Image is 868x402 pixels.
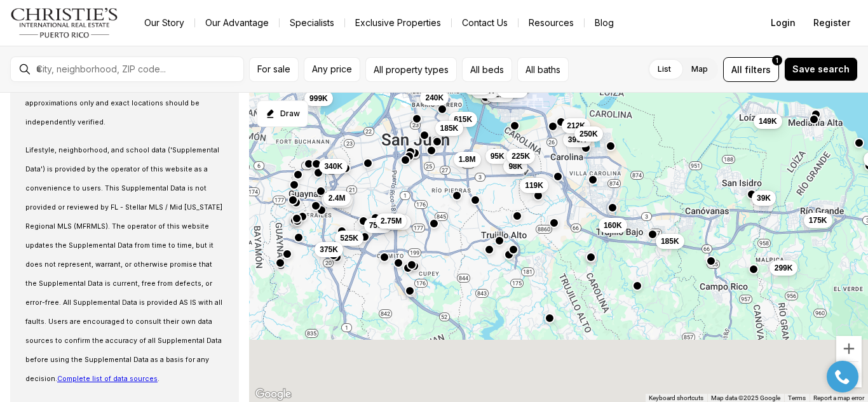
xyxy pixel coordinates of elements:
button: All beds [462,57,512,82]
span: 212K [567,121,585,131]
button: All baths [517,57,569,82]
span: 250K [580,129,598,139]
span: 2.4M [329,193,346,203]
button: Allfilters1 [723,57,779,82]
span: 299K [775,263,793,273]
span: 340K [324,161,342,171]
span: Any price [312,64,352,74]
button: 1.69M [322,192,353,208]
a: Exclusive Properties [345,14,451,32]
span: 1 [776,55,778,65]
a: Our Story [134,14,194,32]
span: 399K [568,135,587,145]
span: 615K [454,114,472,124]
button: Register [806,10,858,36]
span: 185K [440,123,459,133]
button: All property types [365,57,457,82]
span: Save search [792,64,850,74]
button: 750K [364,218,393,233]
span: For sale [257,64,290,74]
button: Any price [304,57,360,82]
span: filters [745,63,771,76]
button: 399K [563,132,592,147]
button: 340K [319,159,348,174]
span: Map data ©2025 Google [711,394,780,401]
a: Our Advantage [195,14,279,32]
span: 750K [369,220,388,231]
button: 2.4M [323,191,351,206]
a: Report a map error [813,394,864,401]
span: 525K [340,233,358,243]
img: logo [10,8,119,38]
a: Terms (opens in new tab) [788,394,806,401]
span: Login [771,18,796,28]
a: Specialists [280,14,344,32]
button: 615K [449,112,477,127]
button: 999K [304,91,333,106]
button: Login [763,10,803,36]
span: 39K [757,193,771,203]
button: 185K [435,121,464,136]
span: Lifestyle, neighborhood, and school data ('Supplemental Data') is provided by the operator of thi... [25,146,222,383]
span: 225K [512,151,530,161]
span: 98K [508,161,522,171]
button: Start drawing [257,100,308,127]
button: 240K [420,90,449,105]
button: 375K [315,242,343,257]
span: 999K [309,93,328,104]
label: List [648,58,681,81]
button: 119K [520,178,548,193]
span: 2.75M [381,216,402,226]
button: 299K [770,260,798,276]
button: 212K [562,118,590,133]
span: 149K [759,116,777,126]
button: Zoom in [836,336,862,361]
label: Map [681,58,718,81]
span: All [731,63,742,76]
button: 1.8M [454,152,481,167]
span: 160K [604,220,622,231]
button: 185K [656,234,684,249]
button: Contact Us [452,14,518,32]
span: 95K [491,151,505,161]
button: 225K [506,149,535,164]
button: 175K [804,213,832,228]
span: 185K [661,236,679,246]
a: Blog [585,14,624,32]
span: 240K [425,93,444,103]
button: For sale [249,57,299,82]
span: 1.8M [459,154,476,164]
button: 525K [335,231,363,246]
button: 149K [754,114,782,129]
button: 250K [574,126,603,142]
button: Save search [784,57,858,81]
button: 98K [503,159,527,174]
span: Register [813,18,850,28]
span: 119K [525,180,543,191]
a: Resources [519,14,584,32]
button: 2.75M [376,213,407,229]
button: 95K [485,149,510,164]
span: 375K [320,245,338,255]
span: 175K [809,215,827,225]
button: 160K [599,218,627,233]
button: 39K [752,191,776,206]
a: Complete list of data sources [57,375,158,383]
